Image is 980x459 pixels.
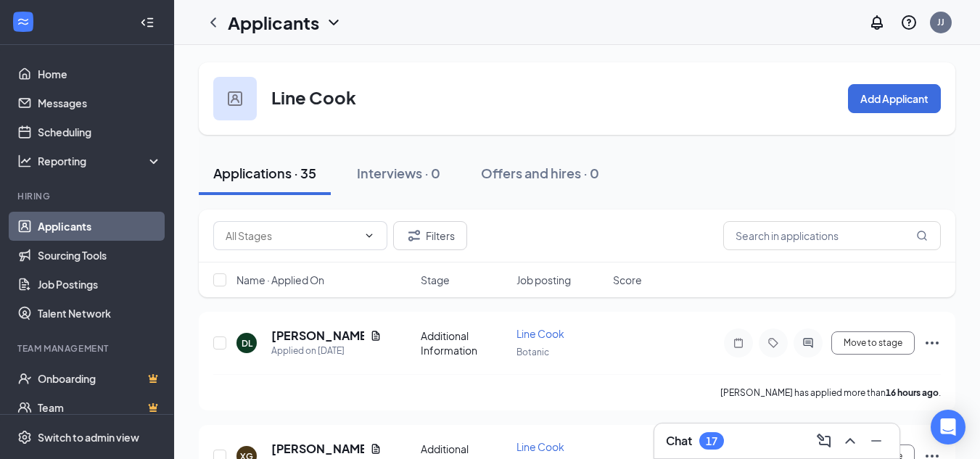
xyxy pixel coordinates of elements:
[271,328,364,344] h5: [PERSON_NAME]
[17,190,159,202] div: Hiring
[405,227,423,244] svg: Filter
[205,14,222,31] svg: ChevronLeft
[831,331,915,355] button: Move to stage
[17,154,32,168] svg: Analysis
[481,164,599,182] div: Offers and hires · 0
[916,230,928,241] svg: MagnifyingGlass
[393,221,467,250] button: Filter Filters
[38,393,162,422] a: TeamCrown
[16,15,30,29] svg: WorkstreamLogo
[868,432,885,450] svg: Minimize
[38,59,162,88] a: Home
[799,337,817,349] svg: ActiveChat
[236,273,324,287] span: Name · Applied On
[370,443,382,455] svg: Document
[841,432,859,450] svg: ChevronUp
[868,14,886,31] svg: Notifications
[421,328,508,357] div: Additional Information
[271,441,364,457] h5: [PERSON_NAME]
[38,364,162,393] a: OnboardingCrown
[38,241,162,270] a: Sourcing Tools
[839,429,862,452] button: ChevronUp
[38,88,162,117] a: Messages
[242,337,252,350] div: DL
[38,270,162,299] a: Job Postings
[213,164,316,182] div: Applications · 35
[900,14,918,31] svg: QuestionInfo
[516,273,571,287] span: Job posting
[38,154,162,168] div: Reporting
[38,299,162,328] a: Talent Network
[666,433,692,449] h3: Chat
[271,344,382,358] div: Applied on [DATE]
[937,16,944,28] div: JJ
[516,327,564,340] span: Line Cook
[886,387,939,398] b: 16 hours ago
[38,430,139,444] div: Switch to admin view
[848,84,941,113] button: Add Applicant
[17,342,159,355] div: Team Management
[228,10,319,35] h1: Applicants
[516,347,549,357] span: Botanic
[228,91,242,106] img: user icon
[931,410,965,444] div: Open Intercom Messenger
[271,85,356,109] h3: Line Cook
[421,273,450,287] span: Stage
[765,337,782,349] svg: Tag
[370,330,382,342] svg: Document
[706,435,717,447] div: 17
[38,117,162,146] a: Scheduling
[226,228,358,244] input: All Stages
[865,429,888,452] button: Minimize
[730,337,747,349] svg: Note
[812,429,836,452] button: ComposeMessage
[325,14,342,31] svg: ChevronDown
[363,230,375,241] svg: ChevronDown
[815,432,833,450] svg: ComposeMessage
[720,386,941,399] p: [PERSON_NAME] has applied more than .
[923,334,941,352] svg: Ellipses
[516,440,564,453] span: Line Cook
[357,164,440,182] div: Interviews · 0
[38,212,162,241] a: Applicants
[723,221,941,250] input: Search in applications
[140,15,155,30] svg: Collapse
[17,430,32,444] svg: Settings
[613,273,642,287] span: Score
